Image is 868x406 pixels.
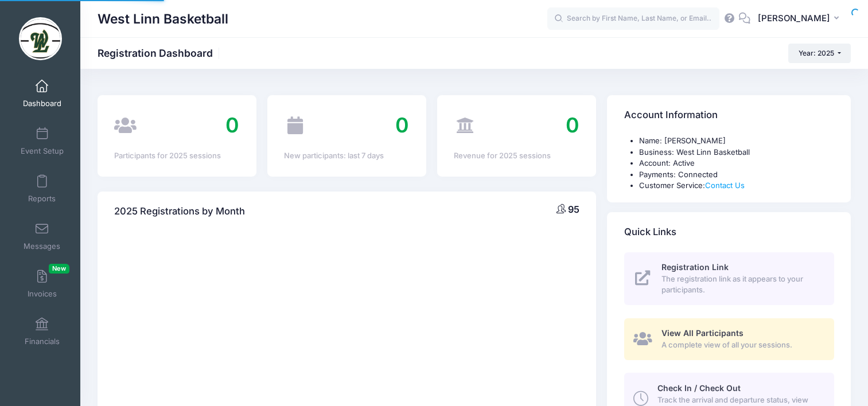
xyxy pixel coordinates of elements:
[547,7,719,30] input: Search by First Name, Last Name, or Email...
[15,216,69,256] a: Messages
[624,216,676,248] h4: Quick Links
[114,195,245,228] h4: 2025 Registrations by Month
[788,44,851,63] button: Year: 2025
[15,264,69,304] a: InvoicesNew
[624,252,834,305] a: Registration Link The registration link as it appears to your participants.
[19,17,62,60] img: West Linn Basketball
[639,180,834,192] li: Customer Service:
[225,112,239,138] span: 0
[639,158,834,169] li: Account: Active
[15,311,69,352] a: Financials
[758,12,830,25] span: [PERSON_NAME]
[15,169,69,209] a: Reports
[15,73,69,114] a: Dashboard
[639,169,834,181] li: Payments: Connected
[639,147,834,158] li: Business: West Linn Basketball
[49,264,69,274] span: New
[23,99,61,108] span: Dashboard
[28,289,57,299] span: Invoices
[705,181,745,190] a: Contact Us
[568,204,579,215] span: 95
[639,135,834,147] li: Name: [PERSON_NAME]
[454,150,579,162] div: Revenue for 2025 sessions
[98,47,223,59] h1: Registration Dashboard
[799,49,834,57] span: Year: 2025
[284,150,409,162] div: New participants: last 7 days
[657,383,741,393] span: Check In / Check Out
[21,146,64,156] span: Event Setup
[24,241,60,251] span: Messages
[28,194,56,204] span: Reports
[750,6,851,32] button: [PERSON_NAME]
[661,262,729,272] span: Registration Link
[661,339,821,351] span: A complete view of all your sessions.
[25,337,60,346] span: Financials
[566,112,579,138] span: 0
[661,328,744,338] span: View All Participants
[15,121,69,161] a: Event Setup
[661,274,821,296] span: The registration link as it appears to your participants.
[624,99,718,132] h4: Account Information
[395,112,409,138] span: 0
[624,318,834,360] a: View All Participants A complete view of all your sessions.
[114,150,239,162] div: Participants for 2025 sessions
[98,6,228,32] h1: West Linn Basketball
